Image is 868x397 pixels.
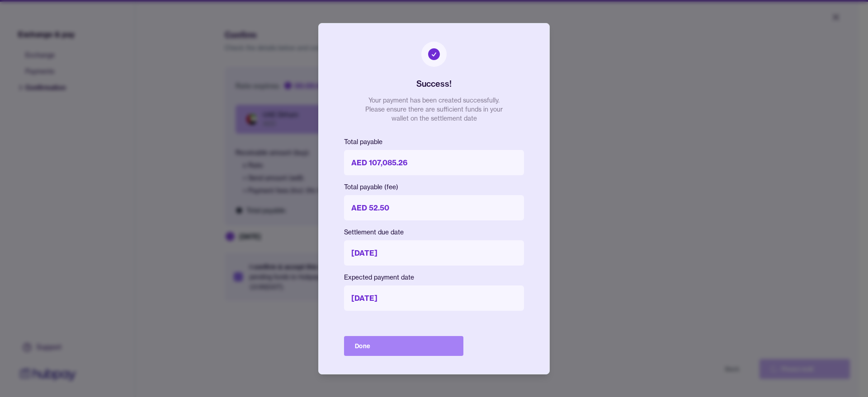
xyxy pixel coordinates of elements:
h2: Success! [416,78,452,90]
p: Settlement due date [344,228,524,237]
p: [DATE] [344,240,524,266]
p: [DATE] [344,285,524,311]
p: Total payable (fee) [344,182,524,191]
p: AED 107,085.26 [344,150,524,175]
p: AED 52.50 [344,195,524,220]
p: Expected payment date [344,273,524,282]
p: Your payment has been created successfully. Please ensure there are sufficient funds in your wall... [362,96,506,123]
p: Total payable [344,137,524,146]
button: Done [344,336,463,356]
